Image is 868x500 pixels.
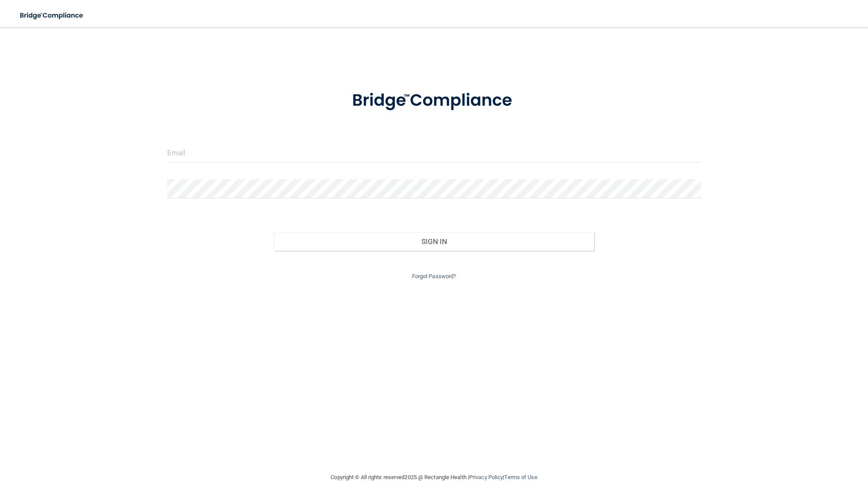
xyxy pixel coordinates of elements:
[13,7,91,24] img: bridge_compliance_login_screen.278c3ca4.svg
[469,474,503,480] a: Privacy Policy
[504,474,537,480] a: Terms of Use
[334,78,533,123] img: bridge_compliance_login_screen.278c3ca4.svg
[167,143,701,163] input: Email
[274,232,594,251] button: Sign In
[412,273,456,279] a: Forgot Password?
[279,464,590,491] div: Copyright © All rights reserved 2025 @ Rectangle Health | |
